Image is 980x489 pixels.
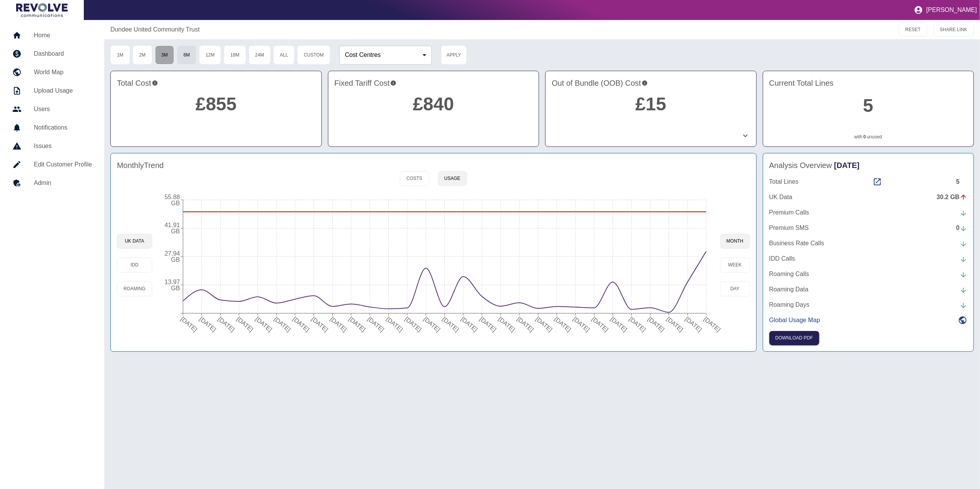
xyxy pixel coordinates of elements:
button: [PERSON_NAME] [911,2,980,18]
button: 2M [133,45,152,65]
h4: Out of Bundle (OOB) Cost [552,77,750,89]
h5: Users [34,105,92,114]
div: 5 [956,177,967,186]
button: 1M [110,45,130,65]
button: 24M [249,45,271,65]
h4: Current Total Lines [769,77,967,90]
a: Issues [6,137,98,155]
a: £840 [413,94,454,114]
tspan: [DATE] [273,316,292,333]
p: with unused [769,133,967,140]
tspan: 55.88 [164,193,180,200]
tspan: GB [171,228,180,235]
tspan: [DATE] [534,316,554,333]
h5: Dashboard [34,49,92,58]
a: Roaming Data [769,285,967,294]
button: 3M [155,45,175,65]
tspan: GB [171,285,180,291]
tspan: GB [171,256,180,263]
button: 12M [199,45,221,65]
button: 6M [177,45,196,65]
tspan: [DATE] [628,316,647,333]
a: £855 [196,94,237,114]
tspan: [DATE] [665,316,684,333]
button: 18M [224,45,246,65]
button: UK Data [117,234,152,249]
a: Edit Customer Profile [6,155,98,174]
a: Notifications [6,118,98,137]
svg: Costs outside of your fixed tariff [642,77,648,89]
p: Business Rate Calls [769,239,824,248]
tspan: [DATE] [702,316,722,333]
a: World Map [6,63,98,81]
a: Premium Calls [769,208,967,217]
tspan: 41.91 [164,222,180,228]
button: week [720,258,750,273]
button: month [720,234,750,249]
p: Premium SMS [769,223,809,233]
button: Roaming [117,281,152,296]
p: IDD Calls [769,254,795,263]
tspan: [DATE] [497,316,516,333]
tspan: [DATE] [422,316,441,333]
button: day [720,281,750,296]
tspan: GB [171,200,180,206]
tspan: [DATE] [291,316,311,333]
tspan: 13.97 [164,279,180,285]
tspan: [DATE] [609,316,628,333]
h5: Issues [34,141,92,151]
tspan: [DATE] [572,316,591,333]
button: Custom [297,45,330,65]
tspan: [DATE] [310,316,329,333]
h5: Admin [34,178,92,188]
a: Business Rate Calls [769,239,967,248]
p: Total Lines [769,177,799,186]
tspan: [DATE] [348,316,367,333]
tspan: [DATE] [254,316,273,333]
tspan: [DATE] [198,316,217,333]
h4: Monthly Trend [117,160,164,171]
a: Dashboard [6,45,98,63]
p: Global Usage Map [769,316,820,325]
a: Users [6,100,98,118]
a: Dundee United Community Trust [110,25,200,34]
a: IDD Calls [769,254,967,263]
tspan: [DATE] [404,316,423,333]
p: Premium Calls [769,208,809,217]
a: Total Lines5 [769,177,967,186]
svg: This is your recurring contracted cost [390,77,396,89]
tspan: [DATE] [646,316,666,333]
h5: Edit Customer Profile [34,160,92,169]
h5: Upload Usage [34,86,92,95]
p: Roaming Days [769,300,810,309]
button: Usage [438,171,467,186]
a: Home [6,26,98,45]
div: 0 [956,223,967,233]
tspan: [DATE] [329,316,348,333]
tspan: [DATE] [216,316,236,333]
a: Roaming Days [769,300,967,309]
tspan: 27.94 [164,250,180,257]
a: Admin [6,174,98,192]
button: Apply [441,45,467,65]
tspan: [DATE] [366,316,385,333]
a: UK Data30.2 GB [769,193,967,202]
a: Global Usage Map [769,316,967,325]
svg: This is the total charges incurred over 6 months [152,77,158,89]
a: £15 [636,94,666,114]
tspan: [DATE] [441,316,460,333]
h5: Home [34,31,92,40]
tspan: [DATE] [235,316,255,333]
a: 0 [864,133,866,140]
h5: World Map [34,68,92,77]
button: All [273,45,294,65]
tspan: [DATE] [459,316,479,333]
a: Roaming Calls [769,269,967,279]
tspan: [DATE] [591,316,610,333]
tspan: [DATE] [179,316,198,333]
button: SHARE LINK [933,23,974,37]
tspan: [DATE] [385,316,404,333]
tspan: [DATE] [684,316,703,333]
span: [DATE] [834,161,860,170]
